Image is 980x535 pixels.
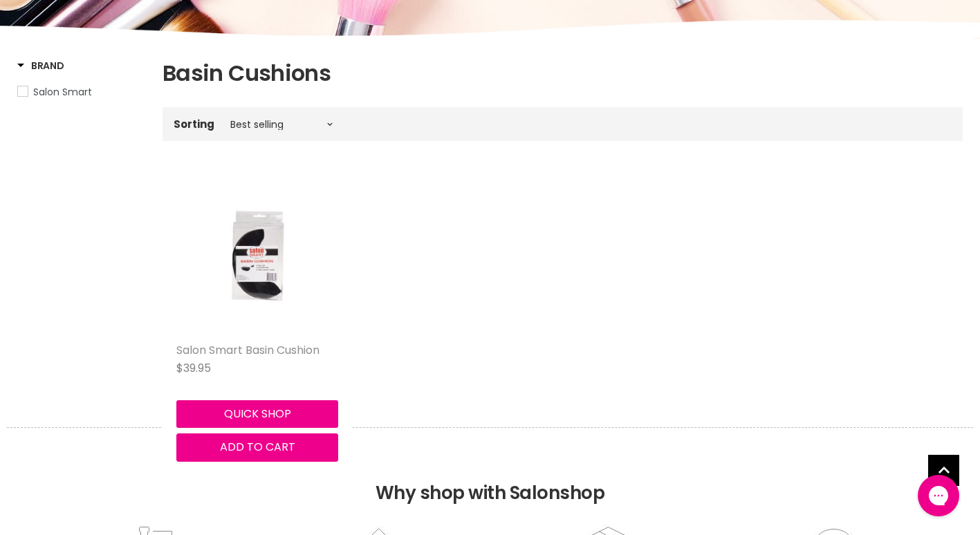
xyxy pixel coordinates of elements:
h1: Basin Cushions [163,59,963,88]
h2: Why shop with Salonshop [7,427,973,525]
h3: Brand [17,59,64,73]
span: $39.95 [176,360,211,376]
button: Quick shop [176,400,338,428]
a: Salon Smart Basin Cushion [176,342,320,358]
a: Back to top [928,455,959,486]
span: Add to cart [220,439,295,455]
a: Salon Smart Basin Cushion [176,174,338,336]
a: Salon Smart [17,84,145,100]
img: Salon Smart Basin Cushion [203,174,311,336]
span: Back to top [928,455,959,491]
span: Salon Smart [33,85,92,99]
iframe: Gorgias live chat messenger [911,470,966,521]
label: Sorting [174,118,214,130]
button: Add to cart [176,433,338,461]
